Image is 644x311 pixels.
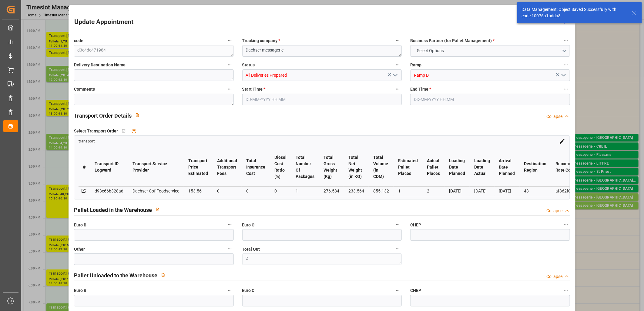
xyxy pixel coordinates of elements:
button: CHEP [562,286,570,294]
th: Arrival Date Planned [495,148,520,187]
span: Select Transport Order [74,128,118,134]
th: Loading Date Planned [444,148,470,187]
span: CHEP [410,222,421,228]
div: [DATE] [449,187,465,195]
div: 233.564 [348,187,364,195]
div: 2 [427,187,440,195]
button: Total Out [394,245,402,253]
div: 43 [524,187,547,195]
th: Total Net Weight (in KG) [344,148,369,187]
button: Start Time * [394,85,402,93]
h2: Update Appointment [74,17,133,27]
textarea: Dachser messagerie [242,45,402,57]
h2: Pallet Unloaded to the Warehouse [74,271,157,279]
span: Euro C [242,287,255,294]
button: open menu [410,45,570,57]
span: Delivery Destination Name [74,62,126,68]
th: Transport ID Logward [90,148,128,187]
button: View description [152,204,163,215]
div: 1 [296,187,314,195]
span: code [74,38,83,44]
button: End Time * [562,85,570,93]
div: 0 [246,187,265,195]
div: 153.56 [188,187,208,195]
th: Total Insurance Cost [242,148,270,187]
th: Diesel Cost Ratio (%) [270,148,291,187]
span: CHEP [410,287,421,294]
button: Euro B [226,286,234,294]
button: Euro C [394,286,402,294]
th: Additional Transport Fees [213,148,242,187]
h2: Transport Order Details [74,112,132,120]
textarea: d3c4dc471984 [74,45,234,57]
button: Trucking company * [394,37,402,45]
span: Start Time [242,86,266,92]
div: Collapse [546,113,562,120]
button: CHEP [562,221,570,229]
a: transport [79,139,95,143]
div: [DATE] [474,187,490,195]
span: Select Options [414,48,447,54]
th: Total Volume (in CDM) [369,148,394,187]
span: Comments [74,86,95,92]
span: Business Partner (for Pallet Management) [410,38,495,44]
button: Comments [226,85,234,93]
h2: Pallet Loaded in the Warehouse [74,206,152,214]
button: View description [157,269,169,281]
th: Total Number Of Packages [291,148,319,187]
div: Collapse [546,208,562,214]
span: Total Out [242,246,260,252]
div: Collapse [546,273,562,280]
input: Type to search/select [410,69,570,81]
span: End Time [410,86,431,92]
th: Transport Price Estimated [184,148,213,187]
span: Euro C [242,222,255,228]
th: # [79,148,90,187]
button: Delivery Destination Name [226,61,234,69]
button: Other [226,245,234,253]
div: 0 [274,187,287,195]
div: [DATE] [499,187,515,195]
textarea: 2 [242,253,402,265]
button: Euro C [394,221,402,229]
button: open menu [391,71,400,80]
span: Status [242,62,255,68]
span: Euro B [74,222,86,228]
div: 1 [398,187,418,195]
button: code [226,37,234,45]
input: Type to search/select [242,69,402,81]
div: Dachser Cof Foodservice [132,187,179,195]
span: Euro B [74,287,86,294]
th: Estimated Pallet Places [394,148,422,187]
th: Transport Service Provider [128,148,184,187]
th: Total Gross Weight (Kg) [319,148,344,187]
th: Recommended Rate Code [551,148,589,187]
button: open menu [559,71,568,80]
span: Other [74,246,85,252]
span: Trucking company [242,38,280,44]
button: View description [132,109,143,121]
div: 855.132 [373,187,389,195]
div: 276.584 [324,187,339,195]
th: Destination Region [520,148,551,187]
div: af862f065b53 [556,187,585,195]
th: Actual Pallet Places [422,148,444,187]
div: Data Management: Object Saved Successfully with code 10076a1bdda8 [522,6,626,19]
button: Ramp [562,61,570,69]
input: DD-MM-YYYY HH:MM [242,94,402,105]
div: 0 [217,187,237,195]
input: DD-MM-YYYY HH:MM [410,94,570,105]
button: Euro B [226,221,234,229]
span: transport [79,139,95,144]
span: Ramp [410,62,421,68]
button: Status [394,61,402,69]
button: Business Partner (for Pallet Management) * [562,37,570,45]
th: Loading Date Actual [470,148,495,187]
div: d93c66b328ad [95,187,123,195]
